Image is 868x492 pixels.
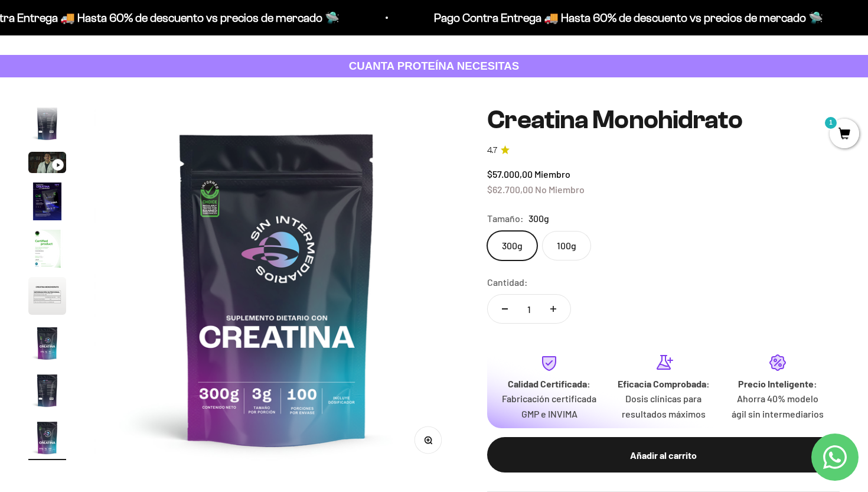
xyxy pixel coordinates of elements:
[511,448,816,463] div: Añadir al carrito
[616,391,712,421] p: Dosis clínicas para resultados máximos
[28,277,66,315] img: Creatina Monohidrato
[730,391,825,421] p: Ahorra 40% modelo ágil sin intermediarios
[830,128,859,141] a: 1
[94,106,459,470] img: Creatina Monohidrato
[618,378,710,389] strong: Eficacia Comprobada:
[28,419,66,460] button: Ir al artículo 9
[487,437,840,473] button: Añadir al carrito
[28,230,66,271] button: Ir al artículo 5
[28,419,66,457] img: Creatina Monohidrato
[501,391,597,421] p: Fabricación certificada GMP e INVIMA
[28,105,66,142] img: Creatina Monohidrato
[488,295,522,323] button: Reducir cantidad
[535,184,585,195] span: No Miembro
[487,144,497,157] span: 4.7
[738,378,817,389] strong: Precio Inteligente:
[487,144,840,157] a: 4.74.7 de 5.0 estrellas
[528,211,549,226] span: 300g
[536,295,570,323] button: Aumentar cantidad
[28,324,66,362] img: Creatina Monohidrato
[28,277,66,318] button: Ir al artículo 6
[487,106,840,134] h1: Creatina Monohidrato
[28,372,66,413] button: Ir al artículo 8
[824,116,838,130] mark: 1
[487,184,533,195] span: $62.700,00
[534,168,570,180] span: Miembro
[432,8,821,27] p: Pago Contra Entrega 🚚 Hasta 60% de descuento vs precios de mercado 🛸
[487,168,533,180] span: $57.000,00
[28,324,66,366] button: Ir al artículo 7
[349,60,520,72] strong: CUANTA PROTEÍNA NECESITAS
[28,105,66,146] button: Ir al artículo 2
[28,230,66,268] img: Creatina Monohidrato
[487,211,524,226] legend: Tamaño:
[487,275,528,290] label: Cantidad:
[28,372,66,409] img: Creatina Monohidrato
[508,378,590,389] strong: Calidad Certificada:
[28,183,66,224] button: Ir al artículo 4
[28,152,66,177] button: Ir al artículo 3
[28,183,66,220] img: Creatina Monohidrato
